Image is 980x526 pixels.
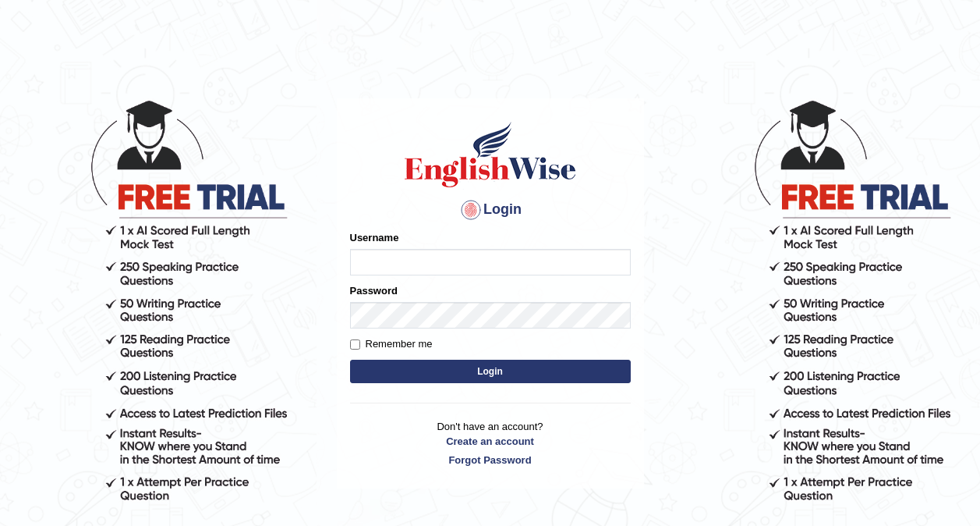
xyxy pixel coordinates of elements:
p: Don't have an account? [350,419,631,467]
a: Create an account [350,434,631,449]
img: Logo of English Wise sign in for intelligent practice with AI [402,119,579,190]
input: Remember me [350,339,360,350]
label: Password [350,283,398,298]
label: Remember me [350,336,433,352]
button: Login [350,360,631,383]
label: Username [350,230,399,245]
a: Forgot Password [350,453,631,467]
h4: Login [350,197,631,222]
